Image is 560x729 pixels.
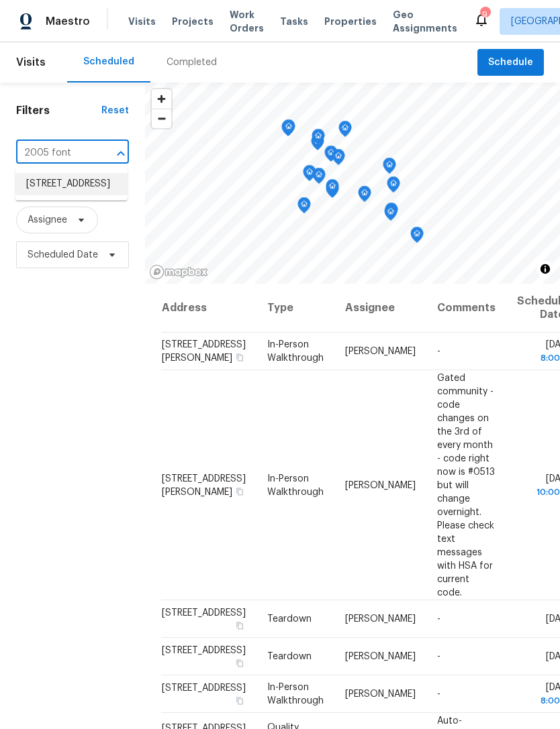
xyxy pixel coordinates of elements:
div: Map marker [387,176,400,197]
span: Visits [16,48,46,77]
div: Map marker [281,120,295,141]
button: Copy Address [234,351,246,363]
div: Map marker [324,146,338,166]
span: Assignee [28,213,67,227]
th: Comments [426,284,506,333]
div: Map marker [385,203,398,223]
span: In-Person Walkthrough [267,340,324,363]
div: Map marker [297,197,311,218]
div: Scheduled [83,55,134,68]
span: [PERSON_NAME] [345,347,416,356]
div: Map marker [312,129,325,150]
span: Visits [128,15,156,28]
span: Tasks [280,17,308,26]
div: Map marker [326,179,339,200]
span: Properties [324,15,377,28]
div: Map marker [332,149,345,170]
div: Map marker [410,227,424,247]
span: [PERSON_NAME] [345,652,416,661]
div: 9 [480,8,489,21]
div: Reset [101,104,129,117]
li: [STREET_ADDRESS] [15,173,128,195]
div: Map marker [338,121,352,142]
span: In-Person Walkthrough [267,473,324,496]
span: [PERSON_NAME] [345,689,416,699]
span: Scheduled Date [28,248,98,262]
button: Zoom out [152,109,171,128]
div: Completed [167,56,217,69]
button: Toggle attribution [537,261,553,277]
span: In-Person Walkthrough [267,683,324,706]
span: Work Orders [230,8,264,35]
th: Assignee [334,284,426,333]
div: Map marker [311,134,324,155]
span: Gated community - code changes on the 3rd of every month - code right now is #0513 but will chang... [437,373,495,597]
a: Mapbox homepage [149,264,208,280]
button: Copy Address [234,657,246,669]
span: Schedule [488,54,533,71]
h1: Filters [16,104,101,117]
span: - [437,652,440,661]
span: [PERSON_NAME] [345,480,416,490]
span: [STREET_ADDRESS] [162,646,246,655]
span: - [437,614,440,624]
span: [STREET_ADDRESS] [162,683,246,693]
button: Zoom in [152,89,171,109]
div: Map marker [384,205,398,225]
button: Schedule [477,49,544,76]
div: Map marker [303,165,316,186]
input: Search for an address... [16,143,91,164]
span: Geo Assignments [393,8,457,35]
button: Copy Address [234,485,246,497]
span: Maestro [46,15,90,28]
div: Map marker [383,158,396,178]
button: Copy Address [234,620,246,632]
span: - [437,689,440,699]
span: [STREET_ADDRESS][PERSON_NAME] [162,340,246,363]
div: Map marker [282,119,295,140]
th: Address [161,284,256,333]
th: Type [256,284,334,333]
span: Projects [172,15,214,28]
div: Map marker [312,168,326,188]
div: Map marker [358,186,371,207]
span: Teardown [267,614,312,624]
span: Teardown [267,652,312,661]
span: [STREET_ADDRESS] [162,608,246,618]
span: - [437,347,440,356]
span: Zoom out [152,109,171,128]
span: [STREET_ADDRESS][PERSON_NAME] [162,473,246,496]
span: [PERSON_NAME] [345,614,416,624]
button: Copy Address [234,695,246,707]
button: Close [111,144,130,163]
span: Toggle attribution [541,262,549,276]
